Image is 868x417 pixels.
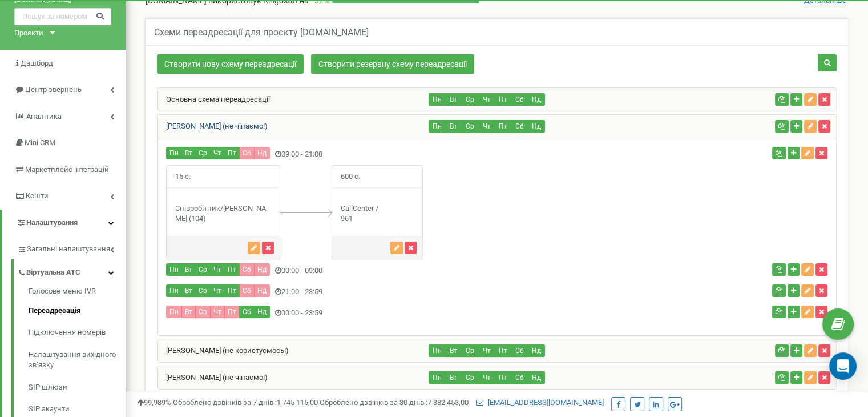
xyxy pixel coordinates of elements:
[158,284,610,300] div: 21:00 - 23:59
[511,371,528,384] button: Сб
[254,263,270,276] button: Нд
[26,267,80,278] span: Віртуальна АТС
[528,344,545,357] button: Нд
[14,8,111,25] input: Пошук за номером
[195,284,211,297] button: Ср
[26,218,78,227] span: Налаштування
[528,120,545,133] button: Нд
[224,284,240,297] button: Пт
[528,93,545,106] button: Нд
[476,398,604,407] a: [EMAIL_ADDRESS][DOMAIN_NAME]
[29,344,126,376] a: Налаштування вихідного зв’язку
[181,306,196,318] button: Вт
[26,112,62,121] span: Аналiтика
[224,306,240,318] button: Пт
[167,166,199,188] span: 15 с.
[210,263,225,276] button: Чт
[29,322,126,344] a: Підключення номерів
[210,147,225,159] button: Чт
[478,371,495,384] button: Чт
[158,306,610,321] div: 00:00 - 23:59
[158,95,270,103] a: Основна схема переадресації
[181,284,196,297] button: Вт
[429,371,446,384] button: Пн
[511,344,528,357] button: Сб
[320,398,469,407] span: Оброблено дзвінків за 30 днів :
[181,263,196,276] button: Вт
[239,306,255,318] button: Сб
[829,352,857,380] div: Open Intercom Messenger
[26,191,49,200] span: Кошти
[158,122,268,130] a: [PERSON_NAME] (не чіпаємо!)
[332,166,369,188] span: 600 с.
[29,300,126,322] a: Переадресація
[427,398,469,407] u: 7 382 453,00
[478,344,495,357] button: Чт
[158,346,289,355] a: [PERSON_NAME] (не користуємось!)
[239,284,255,297] button: Сб
[462,344,479,357] button: Ср
[495,371,512,384] button: Пт
[158,263,610,279] div: 00:00 - 09:00
[195,263,211,276] button: Ср
[137,398,171,407] span: 99,989%
[21,59,53,67] span: Дашборд
[2,210,126,236] a: Налаштування
[511,120,528,133] button: Сб
[158,373,268,382] a: [PERSON_NAME] (не чіпаємо!)
[210,284,225,297] button: Чт
[277,398,318,407] u: 1 745 115,00
[254,147,270,159] button: Нд
[445,93,462,106] button: Вт
[254,284,270,297] button: Нд
[166,284,182,297] button: Пн
[195,147,211,159] button: Ср
[173,398,318,407] span: Оброблено дзвінків за 7 днів :
[25,85,82,94] span: Центр звернень
[478,93,495,106] button: Чт
[429,344,446,357] button: Пн
[29,286,126,300] a: Голосове меню IVR
[158,147,610,162] div: 09:00 - 21:00
[462,371,479,384] button: Ср
[166,147,182,159] button: Пн
[528,371,545,384] button: Нд
[25,138,55,147] span: Mini CRM
[27,244,110,255] span: Загальні налаштування
[167,203,280,224] div: Співробітник/[PERSON_NAME] (104)
[495,344,512,357] button: Пт
[445,344,462,357] button: Вт
[224,263,240,276] button: Пт
[429,93,446,106] button: Пн
[154,27,369,38] h5: Схеми переадресації для проєкту [DOMAIN_NAME]
[332,203,422,224] div: CallCenter / 961
[181,147,196,159] button: Вт
[14,28,43,39] div: Проєкти
[166,263,182,276] button: Пн
[495,120,512,133] button: Пт
[17,236,126,259] a: Загальні налаштування
[429,120,446,133] button: Пн
[478,120,495,133] button: Чт
[495,93,512,106] button: Пт
[17,259,126,283] a: Віртуальна АТС
[511,93,528,106] button: Сб
[224,147,240,159] button: Пт
[445,120,462,133] button: Вт
[311,54,474,74] a: Створити резервну схему переадресації
[195,306,211,318] button: Ср
[157,54,304,74] a: Створити нову схему переадресації
[445,371,462,384] button: Вт
[25,165,109,174] span: Маркетплейс інтеграцій
[818,54,837,71] button: Пошук схеми переадресації
[239,147,255,159] button: Сб
[239,263,255,276] button: Сб
[166,306,182,318] button: Пн
[29,376,126,399] a: SIP шлюзи
[462,120,479,133] button: Ср
[254,306,270,318] button: Нд
[210,306,225,318] button: Чт
[462,93,479,106] button: Ср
